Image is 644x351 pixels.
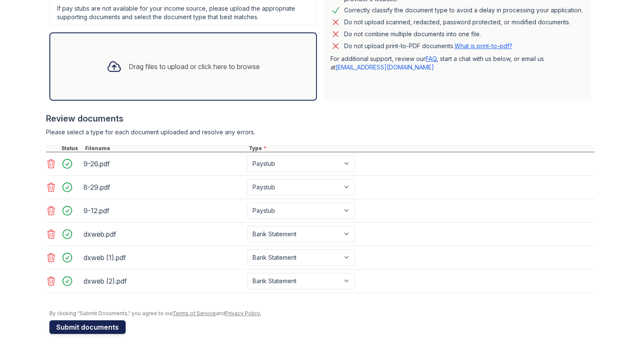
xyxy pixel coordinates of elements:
div: Do not upload scanned, redacted, password protected, or modified documents. [344,17,570,27]
div: Do not combine multiple documents into one file. [344,29,481,39]
div: Review documents [46,113,595,125]
div: Status [60,145,83,152]
p: For additional support, review our , start a chat with us below, or email us at [331,55,584,72]
div: Filename [83,145,247,152]
a: FAQ [425,55,437,62]
p: Do not upload print-to-PDF documents. [344,42,512,50]
div: Drag files to upload or click here to browse [129,61,260,72]
a: [EMAIL_ADDRESS][DOMAIN_NAME] [336,64,434,71]
a: What is print-to-pdf? [454,42,512,49]
div: By clicking "Submit Documents," you agree to our and [49,310,595,317]
a: Privacy Policy. [225,310,261,316]
div: dxweb (2).pdf [83,274,244,288]
div: 9-26.pdf [83,157,244,171]
button: Submit documents [49,320,126,334]
div: 8-29.pdf [83,180,244,194]
div: dxweb.pdf [83,227,244,241]
div: dxweb (1).pdf [83,251,244,264]
div: 9-12.pdf [83,204,244,218]
div: Please select a type for each document uploaded and resolve any errors. [46,128,595,136]
div: Correctly classify the document type to avoid a delay in processing your application. [344,5,583,15]
div: Type [247,145,595,152]
a: Terms of Service [172,310,216,316]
